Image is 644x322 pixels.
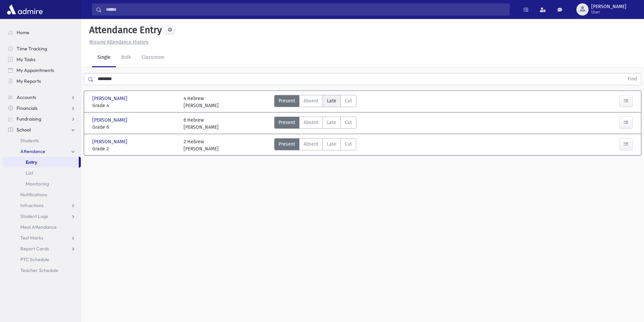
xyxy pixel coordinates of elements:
[3,65,81,76] a: My Appointments
[20,224,57,230] span: Meal Attendance
[20,148,45,154] span: Attendance
[3,222,81,232] a: Meal Attendance
[345,119,352,126] span: Cut
[20,192,47,198] span: Notifications
[17,94,36,100] span: Accounts
[89,39,148,45] u: Missing Attendance History
[184,95,219,109] div: 4 Hebrew [PERSON_NAME]
[327,141,336,148] span: Late
[184,117,219,131] div: 6 Hebrew [PERSON_NAME]
[17,29,29,35] span: Home
[3,168,81,178] a: List
[17,56,35,63] span: My Tasks
[26,170,33,176] span: List
[20,267,58,273] span: Teacher Schedule
[3,146,81,157] a: Attendance
[20,235,43,241] span: Test Marks
[274,95,356,109] div: AttTypes
[92,117,129,124] span: [PERSON_NAME]
[87,24,162,36] h5: Attendance Entry
[3,124,81,135] a: School
[327,119,336,126] span: Late
[20,138,39,144] span: Students
[327,97,336,104] span: Late
[3,92,81,103] a: Accounts
[3,265,81,276] a: Teacher Schedule
[20,246,49,252] span: Report Cards
[3,135,81,146] a: Students
[304,119,318,126] span: Absent
[3,232,81,243] a: Test Marks
[279,141,295,148] span: Present
[274,138,356,152] div: AttTypes
[92,138,129,145] span: [PERSON_NAME]
[92,95,129,102] span: [PERSON_NAME]
[3,157,79,168] a: Entry
[102,3,509,16] input: Search
[274,117,356,131] div: AttTypes
[345,97,352,104] span: Cut
[20,256,49,263] span: PTC Schedule
[304,141,318,148] span: Absent
[17,116,41,122] span: Fundraising
[92,124,177,131] span: Grade 6
[3,103,81,114] a: Financials
[3,43,81,54] a: Time Tracking
[92,48,116,67] a: Single
[279,97,295,104] span: Present
[3,76,81,86] a: My Reports
[3,114,81,124] a: Fundraising
[3,189,81,200] a: Notifications
[17,67,54,73] span: My Appointments
[3,54,81,65] a: My Tasks
[116,48,136,67] a: Bulk
[17,78,41,84] span: My Reports
[3,211,81,222] a: Student Logs
[87,39,148,45] a: Missing Attendance History
[17,46,47,52] span: Time Tracking
[20,213,48,219] span: Student Logs
[20,202,44,208] span: Infractions
[3,178,81,189] a: Monitoring
[136,48,170,67] a: Classroom
[591,4,626,9] span: [PERSON_NAME]
[345,141,352,148] span: Cut
[3,27,81,38] a: Home
[184,138,219,152] div: 2 Hebrew [PERSON_NAME]
[304,97,318,104] span: Absent
[624,73,641,85] button: Find
[26,159,37,165] span: Entry
[3,200,81,211] a: Infractions
[3,254,81,265] a: PTC Schedule
[279,119,295,126] span: Present
[92,145,177,152] span: Grade 2
[591,9,626,15] span: User
[92,102,177,109] span: Grade 4
[17,105,38,111] span: Financials
[26,181,49,187] span: Monitoring
[17,127,31,133] span: School
[3,243,81,254] a: Report Cards
[5,3,44,16] img: AdmirePro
